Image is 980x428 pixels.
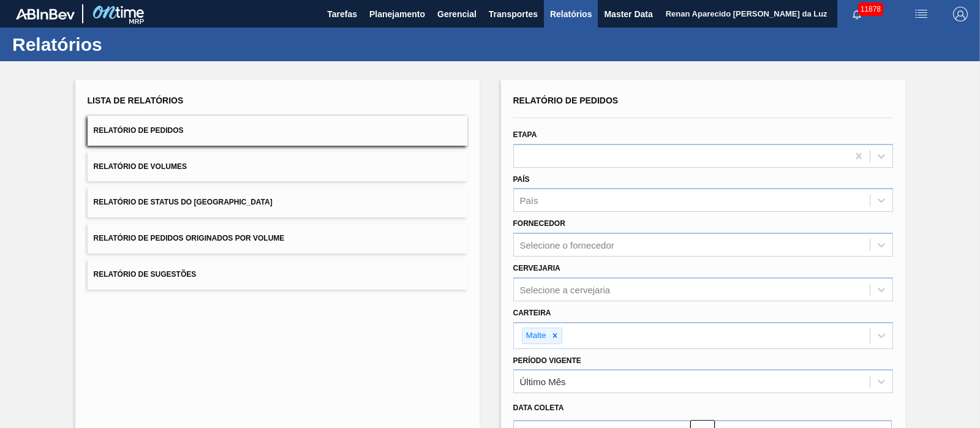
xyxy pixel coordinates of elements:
[550,7,592,21] span: Relatórios
[513,404,564,412] span: Data coleta
[513,219,565,228] label: Fornecedor
[88,116,467,146] button: Relatório de Pedidos
[12,37,230,51] h1: Relatórios
[437,7,477,21] span: Gerencial
[953,7,968,21] img: Logout
[520,284,611,295] div: Selecione a cervejaria
[513,175,530,184] label: País
[88,260,467,290] button: Relatório de Sugestões
[520,240,614,250] div: Selecione o fornecedor
[513,130,537,139] label: Etapa
[16,9,75,20] img: TNhmsLtSVTkK8tSr43FrP2fwEKptu5GPRR3wAAAABJRU5ErkJggg==
[94,270,197,279] span: Relatório de Sugestões
[837,6,876,23] button: Notificações
[94,198,273,206] span: Relatório de Status do [GEOGRAPHIC_DATA]
[520,195,538,206] div: País
[88,152,467,182] button: Relatório de Volumes
[88,223,467,253] button: Relatório de Pedidos Originados por Volume
[513,264,560,272] label: Cervejaria
[489,7,538,21] span: Transportes
[914,7,929,21] img: userActions
[513,96,619,105] span: Relatório de Pedidos
[94,126,184,135] span: Relatório de Pedidos
[858,2,883,16] span: 11878
[513,309,551,317] label: Carteira
[94,234,285,242] span: Relatório de Pedidos Originados por Volume
[604,7,652,21] span: Master Data
[369,7,425,21] span: Planejamento
[88,96,184,105] span: Lista de Relatórios
[520,377,566,387] div: Último Mês
[513,356,581,365] label: Período Vigente
[94,162,187,171] span: Relatório de Volumes
[522,328,548,344] div: Malte
[327,7,357,21] span: Tarefas
[88,187,467,217] button: Relatório de Status do [GEOGRAPHIC_DATA]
